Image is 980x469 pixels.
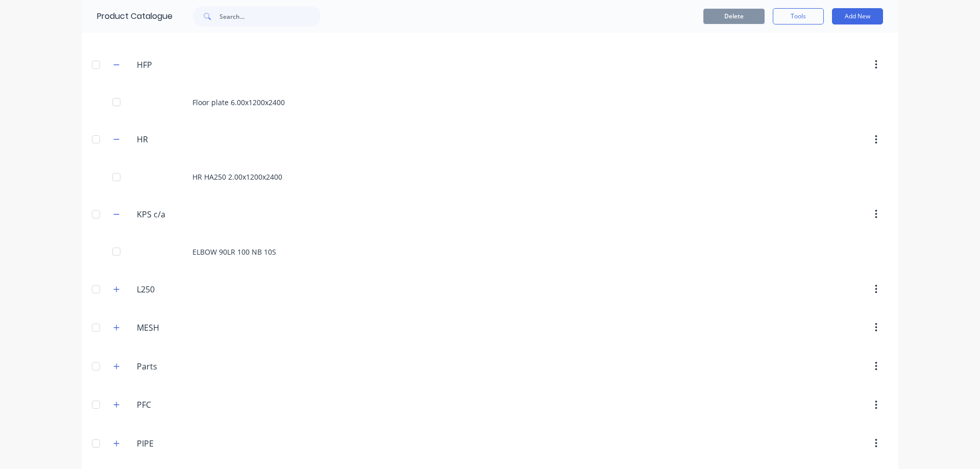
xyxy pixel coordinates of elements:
[137,133,258,145] input: Enter category name
[137,283,258,295] input: Enter category name
[703,9,765,24] button: Delete
[137,360,258,373] input: Enter category name
[82,234,898,270] div: ELBOW 90LR 100 NB 10S
[773,8,824,24] button: Tools
[137,208,258,220] input: Enter category name
[137,59,258,71] input: Enter category name
[219,6,321,27] input: Search...
[82,159,898,195] div: HR HA250 2.00x1200x2400
[82,84,898,120] div: Floor plate 6.00x1200x2400
[137,322,258,334] input: Enter category name
[137,437,258,450] input: Enter category name
[832,8,883,24] button: Add New
[137,399,258,411] input: Enter category name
